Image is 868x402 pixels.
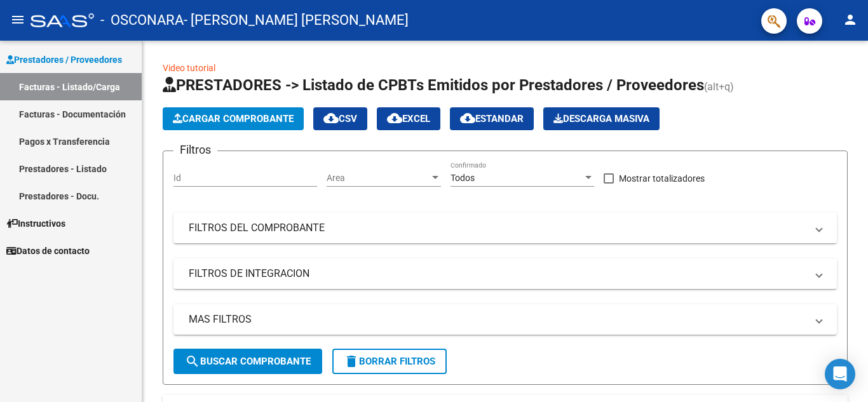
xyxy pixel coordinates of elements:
span: - OSCONARA [100,6,184,34]
span: Estandar [460,113,524,124]
span: Cargar Comprobante [173,113,294,124]
mat-icon: person [843,12,858,27]
span: Prestadores / Proveedores [6,53,122,67]
a: Video tutorial [163,63,215,73]
app-download-masive: Descarga masiva de comprobantes (adjuntos) [543,107,660,130]
span: CSV [323,113,357,124]
button: Cargar Comprobante [163,107,304,130]
div: Open Intercom Messenger [825,359,855,389]
h3: Filtros [173,141,217,159]
span: Borrar Filtros [344,356,435,367]
mat-icon: search [185,354,200,369]
mat-expansion-panel-header: MAS FILTROS [173,304,837,335]
mat-icon: delete [344,354,359,369]
span: Mostrar totalizadores [619,171,705,186]
mat-panel-title: FILTROS DE INTEGRACION [189,267,806,281]
button: Estandar [450,107,534,130]
span: Descarga Masiva [553,113,649,124]
span: EXCEL [387,113,430,124]
span: PRESTADORES -> Listado de CPBTs Emitidos por Prestadores / Proveedores [163,76,704,94]
button: Buscar Comprobante [173,349,322,374]
span: Instructivos [6,217,65,231]
button: Descarga Masiva [543,107,660,130]
mat-icon: menu [10,12,25,27]
mat-icon: cloud_download [460,111,475,126]
span: Area [327,173,430,184]
span: - [PERSON_NAME] [PERSON_NAME] [184,6,409,34]
mat-icon: cloud_download [387,111,402,126]
mat-panel-title: MAS FILTROS [189,312,806,326]
span: (alt+q) [704,81,734,93]
button: EXCEL [377,107,440,130]
span: Datos de contacto [6,244,90,258]
mat-panel-title: FILTROS DEL COMPROBANTE [189,221,806,235]
mat-icon: cloud_download [323,111,339,126]
mat-expansion-panel-header: FILTROS DEL COMPROBANTE [173,213,837,243]
mat-expansion-panel-header: FILTROS DE INTEGRACION [173,258,837,289]
span: Buscar Comprobante [185,356,311,367]
span: Todos [451,173,475,183]
button: Borrar Filtros [332,349,447,374]
button: CSV [313,107,367,130]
